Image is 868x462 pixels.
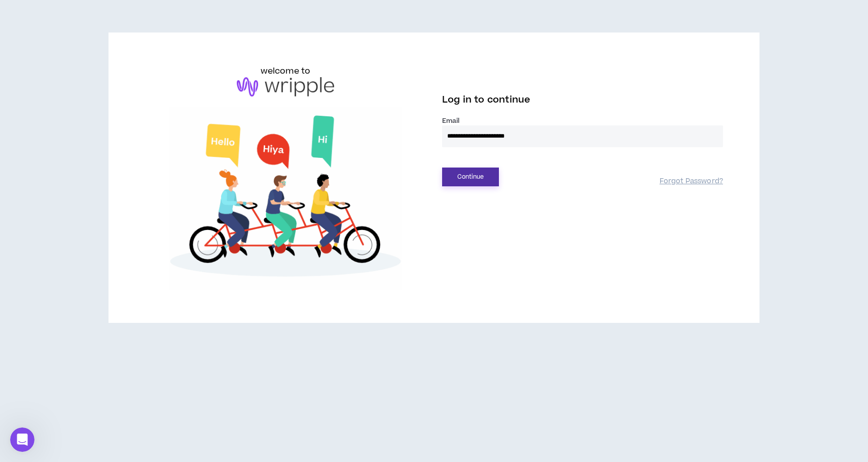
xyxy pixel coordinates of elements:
a: Forgot Password? [660,177,723,186]
img: Welcome to Wripple [145,107,426,291]
label: Email [442,116,723,125]
img: logo-brand.png [237,77,334,96]
h6: welcome to [261,65,311,77]
iframe: Intercom live chat [10,427,34,452]
button: Continue [442,168,499,186]
span: Log in to continue [442,93,530,106]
